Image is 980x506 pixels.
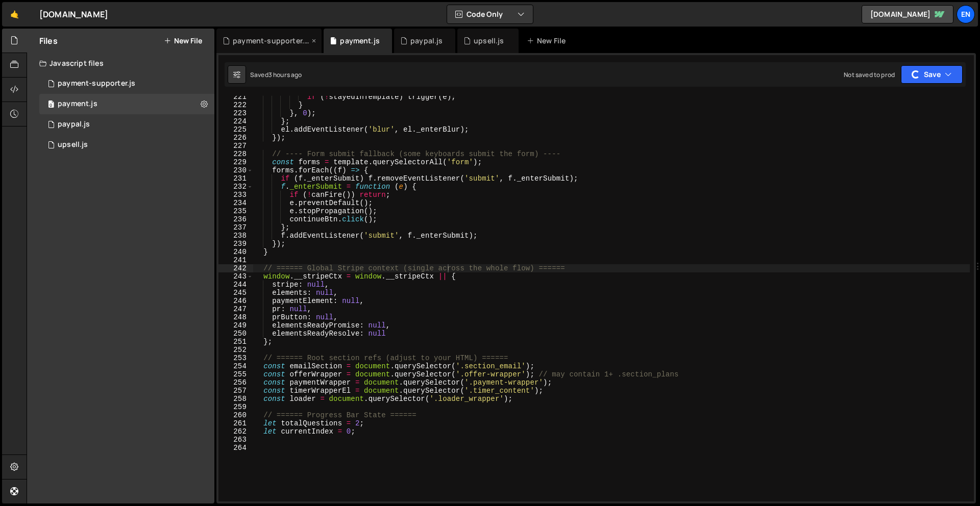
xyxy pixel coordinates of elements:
[218,281,253,289] div: 244
[957,5,975,23] a: En
[27,53,214,73] div: Javascript files
[410,36,443,46] div: paypal.js
[218,378,253,387] div: 256
[58,140,88,149] div: upsell.js
[250,70,302,79] div: Saved
[39,8,108,20] div: [DOMAIN_NAME]
[218,191,253,199] div: 233
[58,120,90,129] div: paypal.js
[447,5,533,23] button: Code Only
[39,114,214,135] div: 16956/46550.js
[218,264,253,272] div: 242
[218,117,253,125] div: 224
[218,248,253,256] div: 240
[218,289,253,297] div: 245
[218,321,253,330] div: 249
[218,272,253,281] div: 243
[218,411,253,419] div: 260
[164,37,202,45] button: New File
[39,35,58,46] h2: Files
[218,362,253,370] div: 254
[39,94,214,114] div: 16956/46551.js
[218,354,253,362] div: 253
[39,73,214,94] div: 16956/46552.js
[340,36,380,46] div: payment.js
[218,387,253,395] div: 257
[218,419,253,427] div: 261
[218,150,253,158] div: 228
[218,142,253,150] div: 227
[218,240,253,248] div: 239
[218,297,253,305] div: 246
[48,101,54,109] span: 0
[218,109,253,117] div: 223
[268,70,302,79] div: 3 hours ago
[218,134,253,142] div: 226
[474,36,504,46] div: upsell.js
[2,2,27,27] a: 🤙
[901,65,963,84] button: Save
[218,313,253,321] div: 248
[233,36,309,46] div: payment-supporter.js
[218,223,253,232] div: 237
[218,256,253,264] div: 241
[218,158,253,166] div: 229
[218,330,253,338] div: 250
[218,207,253,215] div: 235
[218,199,253,207] div: 234
[218,93,253,101] div: 221
[218,215,253,223] div: 236
[218,436,253,444] div: 263
[844,70,895,79] div: Not saved to prod
[218,166,253,174] div: 230
[218,125,253,134] div: 225
[218,174,253,183] div: 231
[58,79,135,88] div: payment-supporter.js
[218,101,253,109] div: 222
[527,36,570,46] div: New File
[218,403,253,411] div: 259
[218,370,253,378] div: 255
[218,346,253,354] div: 252
[218,444,253,452] div: 264
[218,338,253,346] div: 251
[862,5,953,23] a: [DOMAIN_NAME]
[218,395,253,403] div: 258
[218,232,253,240] div: 238
[58,99,97,109] div: payment.js
[218,427,253,436] div: 262
[39,135,214,155] div: 16956/46524.js
[218,305,253,313] div: 247
[218,183,253,191] div: 232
